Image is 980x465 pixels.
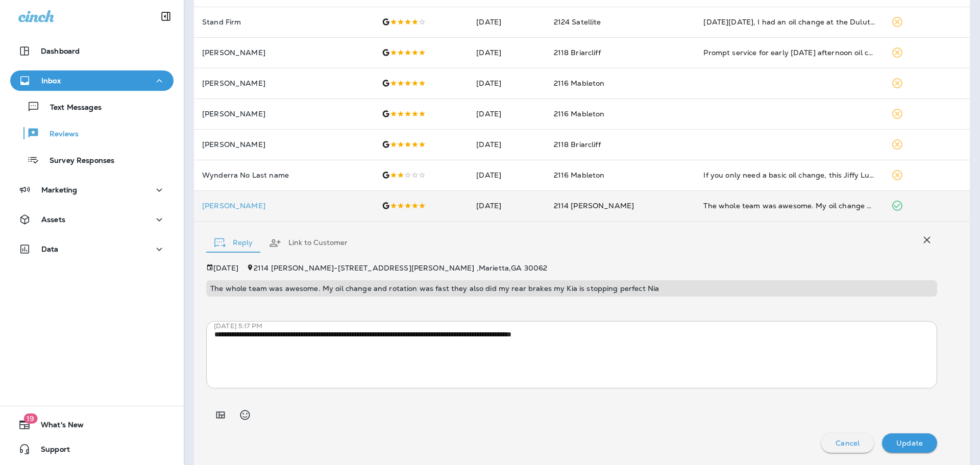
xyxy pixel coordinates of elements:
td: [DATE] [468,99,545,129]
span: 2116 Mableton [554,109,605,118]
span: 2116 Mableton [554,170,605,180]
p: Update [896,439,923,447]
button: Survey Responses [10,149,174,170]
p: [PERSON_NAME] [202,110,365,118]
button: Select an emoji [235,405,255,425]
button: Add in a premade template [210,405,231,425]
p: Dashboard [41,47,80,55]
button: Reviews [10,123,174,144]
p: [PERSON_NAME] [202,202,365,210]
p: Wynderra No Last name [202,171,365,179]
button: Assets [10,209,174,230]
div: If you only need a basic oil change, this Jiffy Lube might be fine, but if you want anything beyo... [703,170,875,180]
button: Reply [206,225,261,261]
p: Survey Responses [39,156,114,166]
p: [PERSON_NAME] [202,140,365,149]
div: Click to view Customer Drawer [202,202,365,210]
button: Text Messages [10,96,174,117]
span: 2116 Mableton [554,79,605,88]
button: Update [882,433,937,453]
td: [DATE] [468,68,545,99]
span: 2114 [PERSON_NAME] [554,201,634,210]
button: Cancel [821,433,874,453]
p: The whole team was awesome. My oil change and rotation was fast they also did my rear brakes my K... [210,284,933,292]
p: Cancel [836,439,860,447]
p: Assets [41,215,65,224]
span: 2124 Satellite [554,17,601,27]
div: On Friday, 091025, I had an oil change at the Duluth Satellite J-Lube. I was greeted from arrival... [703,17,875,27]
span: Support [31,445,70,457]
button: 19What's New [10,414,174,435]
span: 2118 Briarcliff [554,140,601,149]
p: Reviews [39,130,79,139]
p: Marketing [41,186,77,194]
td: [DATE] [468,37,545,68]
span: 2118 Briarcliff [554,48,601,57]
p: Inbox [41,77,61,85]
p: [DATE] [213,264,238,272]
button: Dashboard [10,41,174,61]
button: Inbox [10,70,174,91]
button: Collapse Sidebar [152,6,180,27]
button: Support [10,439,174,459]
span: 2114 [PERSON_NAME] - [STREET_ADDRESS][PERSON_NAME] , Marietta , GA 30062 [254,263,547,273]
p: Text Messages [40,103,102,113]
td: [DATE] [468,190,545,221]
p: [PERSON_NAME] [202,79,365,87]
button: Link to Customer [261,225,356,261]
span: 19 [23,413,37,424]
p: Stand Firm [202,18,365,26]
p: [DATE] 5:17 PM [214,322,945,330]
span: What's New [31,421,84,433]
td: [DATE] [468,160,545,190]
td: [DATE] [468,129,545,160]
p: [PERSON_NAME] [202,48,365,57]
div: The whole team was awesome. My oil change and rotation was fast they also did my rear brakes my K... [703,201,875,211]
button: Data [10,239,174,259]
td: [DATE] [468,7,545,37]
div: Prompt service for early Sunday afternoon oil change. Reasonable price for full synthetic oil. [703,47,875,58]
p: Data [41,245,59,253]
button: Marketing [10,180,174,200]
